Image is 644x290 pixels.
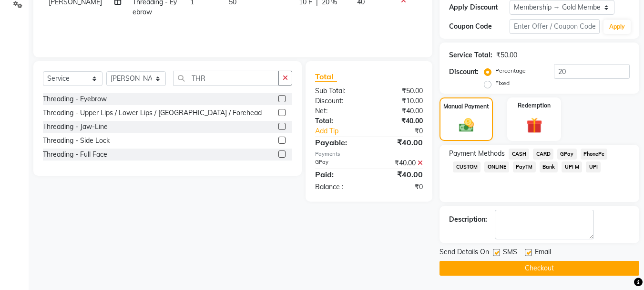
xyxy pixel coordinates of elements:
[521,116,547,135] img: _gift.svg
[449,21,509,32] div: Coupon Code
[449,50,492,60] div: Service Total:
[562,161,582,172] span: UPI M
[308,182,369,192] div: Balance :
[453,161,480,172] span: CUSTOM
[586,161,601,172] span: UPI
[540,161,558,172] span: Bank
[449,2,509,12] div: Apply Discount
[43,108,262,118] div: Threading - Upper Lips / Lower Lips / [GEOGRAPHIC_DATA] / Forehead
[495,66,526,75] label: Percentage
[518,101,551,110] label: Redemption
[308,169,369,180] div: Paid:
[308,116,369,126] div: Total:
[369,169,430,180] div: ₹40.00
[308,86,369,96] div: Sub Total:
[603,20,631,34] button: Apply
[503,247,517,259] span: SMS
[369,158,430,168] div: ₹40.00
[369,116,430,126] div: ₹40.00
[535,247,551,259] span: Email
[308,137,369,148] div: Payable:
[454,117,479,134] img: _cash.svg
[510,19,600,34] input: Enter Offer / Coupon Code
[533,149,553,160] span: CARD
[484,161,509,172] span: ONLINE
[173,71,279,86] input: Search or Scan
[513,161,536,172] span: PayTM
[379,126,430,136] div: ₹0
[440,261,639,276] button: Checkout
[43,122,108,132] div: Threading - Jaw-Line
[43,136,110,146] div: Threading - Side Lock
[509,149,529,160] span: CASH
[369,86,430,96] div: ₹50.00
[440,247,489,259] span: Send Details On
[308,96,369,106] div: Discount:
[443,102,489,111] label: Manual Payment
[496,50,517,60] div: ₹50.00
[369,137,430,148] div: ₹40.00
[315,150,423,158] div: Payments
[449,215,487,225] div: Description:
[43,94,107,104] div: Threading - Eyebrow
[315,72,337,82] span: Total
[557,149,577,160] span: GPay
[449,67,479,77] div: Discount:
[449,149,505,159] span: Payment Methods
[581,149,608,160] span: PhonePe
[308,158,369,168] div: GPay
[369,96,430,106] div: ₹10.00
[369,106,430,116] div: ₹40.00
[369,182,430,192] div: ₹0
[43,150,107,160] div: Threading - Full Face
[308,126,379,136] a: Add Tip
[308,106,369,116] div: Net:
[495,79,510,87] label: Fixed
